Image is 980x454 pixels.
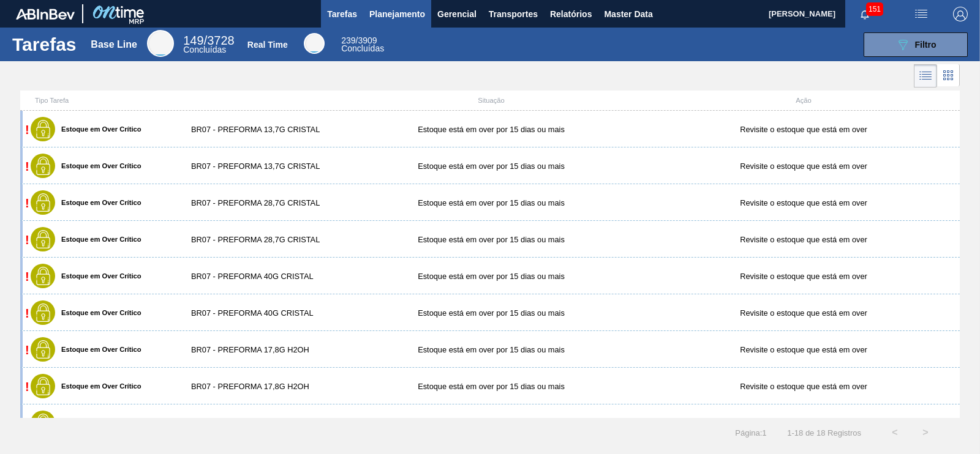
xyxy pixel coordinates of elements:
div: Base Line [183,35,234,54]
h1: Tarefas [12,37,77,51]
span: ! [25,380,29,393]
div: BR07 - PREFORMA 13,7G CRISTAL [179,125,335,134]
div: Estoque está em over por 15 dias ou mais [335,345,647,354]
div: BR07 - PREFORMA 17,8G H2OH [179,382,335,391]
div: BR07 - PREFORMA 40G CRISTAL [179,272,335,281]
label: Estoque em Over Crítico [55,199,141,206]
div: BR07 - PREFORMA 40G CRISTAL [179,308,335,318]
span: 149 [183,34,203,47]
div: BR07 - PREFORMA 28,7G CRISTAL [179,235,335,244]
button: Notificações [845,6,884,23]
span: ! [25,270,29,283]
span: 239 [341,35,355,45]
span: Concluídas [183,45,226,54]
span: ! [25,417,29,430]
div: Real Time [341,37,384,53]
div: BR07 - PREFORMA 13,7G CRISTAL [179,162,335,171]
div: Revisite o estoque que está em over [647,125,960,134]
span: Transportes [489,7,538,21]
div: Base Line [91,39,137,50]
span: ! [25,233,29,247]
img: userActions [914,7,929,21]
span: Filtro [915,40,937,50]
span: / 3728 [183,34,234,47]
div: Situação [335,97,647,104]
span: 151 [866,2,883,16]
span: / 3909 [341,35,377,45]
span: ! [25,307,29,320]
div: Estoque está em over por 15 dias ou mais [335,235,647,244]
span: Master Data [604,7,652,21]
div: Estoque está em over por 15 dias ou mais [335,162,647,171]
button: > [910,417,941,448]
div: Visão em Lista [914,64,937,87]
div: Base Line [147,30,174,57]
div: Revisite o estoque que está em over [647,272,960,281]
label: Estoque em Over Crítico [55,382,141,390]
span: Tarefas [327,7,357,21]
span: Concluídas [341,43,384,53]
div: Ação [647,97,960,104]
div: Revisite o estoque que está em over [647,198,960,207]
img: TNhmsLtSVTkK8tSr43FrP2fwEKptu5GPRR3wAAAABJRU5ErkJggg== [16,9,75,20]
div: Real Time [247,40,288,50]
span: Relatórios [550,7,592,21]
span: Gerencial [437,7,477,21]
div: BR07 - PREFORMA 28,7G CRISTAL [179,198,335,207]
label: Estoque em Over Crítico [55,272,141,280]
button: Filtro [864,32,968,57]
div: Revisite o estoque que está em over [647,345,960,354]
div: Estoque está em over por 15 dias ou mais [335,272,647,281]
div: Revisite o estoque que está em over [647,308,960,318]
div: Revisite o estoque que está em over [647,235,960,244]
span: Planejamento [369,7,425,21]
button: < [880,417,910,448]
div: Revisite o estoque que está em over [647,382,960,391]
label: Estoque em Over Crítico [55,346,141,353]
span: ! [25,196,29,210]
span: ! [25,343,29,357]
label: Estoque em Over Crítico [55,162,141,169]
div: Revisite o estoque que está em over [647,162,960,171]
div: Estoque está em over por 15 dias ou mais [335,382,647,391]
div: Estoque está em over por 15 dias ou mais [335,198,647,207]
img: Logout [953,7,968,21]
div: Visão em Cards [937,64,960,87]
label: Estoque em Over Crítico [55,125,141,133]
div: Estoque está em over por 15 dias ou mais [335,308,647,318]
span: 1 - 18 de 18 Registros [785,428,861,437]
div: BR07 - PREFORMA 17,8G H2OH [179,345,335,354]
label: Estoque em Over Crítico [55,309,141,316]
span: ! [25,123,29,136]
div: Tipo Tarefa [23,97,179,104]
div: Estoque está em over por 15 dias ou mais [335,125,647,134]
label: Estoque em Over Crítico [55,236,141,243]
span: ! [25,160,29,173]
div: Real Time [304,33,325,54]
span: Página : 1 [735,428,766,437]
